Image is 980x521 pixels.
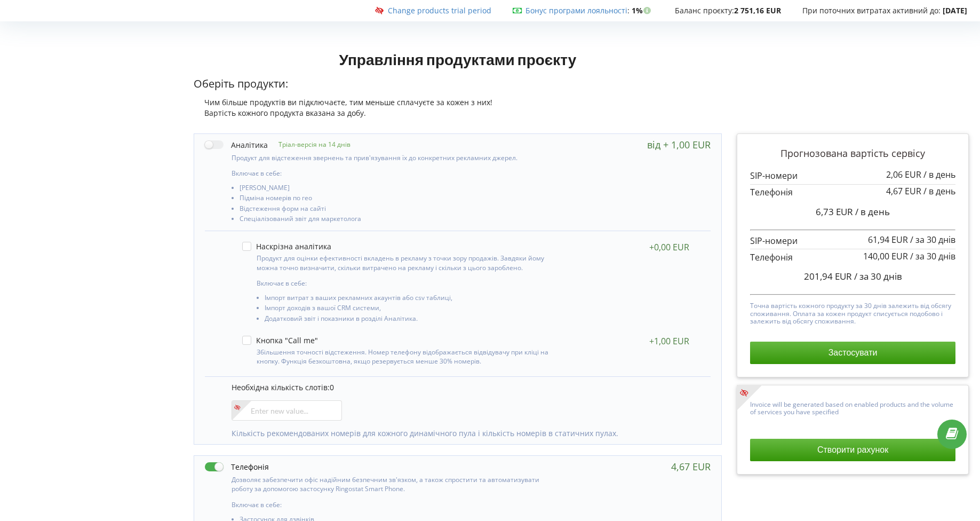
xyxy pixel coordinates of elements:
button: Застосувати [750,342,955,364]
p: Продукт для оцінки ефективності вкладень в рекламу з точки зору продажів. Завдяки йому можна точн... [257,254,555,272]
input: Enter new value... [232,400,342,421]
div: 4,67 EUR [671,461,711,472]
p: Включає в себе: [232,500,559,509]
p: Кількість рекомендованих номерів для кожного динамічного пула і кількість номерів в статичних пулах. [232,428,700,439]
h1: Управління продуктами проєкту [194,50,722,69]
span: / за 30 днів [910,234,955,246]
li: Імпорт витрат з ваших рекламних акаунтів або csv таблиці, [265,294,555,304]
span: : [525,5,630,15]
p: Прогнозована вартість сервісу [750,147,955,161]
p: Точна вартість кожного продукту за 30 днів залежить від обсягу споживання. Оплата за кожен продук... [750,299,955,325]
span: 4,67 EUR [886,185,921,197]
label: Аналітика [205,139,268,151]
p: SIP-номери [750,235,955,247]
p: Дозволяє забезпечити офіс надійним безпечним зв'язком, а також спростити та автоматизувати роботу... [232,475,559,493]
div: від + 1,00 EUR [647,139,711,150]
span: Баланс проєкту: [675,5,734,15]
p: Тріал-версія на 14 днів [268,140,350,149]
strong: [DATE] [943,5,967,15]
span: При поточних витратах активний до: [802,5,941,15]
p: Необхідна кількість слотів: [232,382,700,393]
div: Чим більше продуктів ви підключаєте, тим меньше сплачуєте за кожен з них! [194,97,722,108]
label: Кнопка "Call me" [242,336,318,345]
a: Change products trial period [388,5,491,15]
span: / в день [923,169,955,180]
span: 6,73 EUR [816,206,853,218]
span: 61,94 EUR [868,234,908,246]
p: Телефонія [750,251,955,264]
span: 140,00 EUR [863,250,908,262]
p: Збільшення точності відстеження. Номер телефону відображається відвідувачу при кліці на кнопку. Ф... [257,348,555,366]
span: 201,94 EUR [804,270,852,282]
span: 0 [330,382,334,392]
button: Створити рахунок [750,439,955,461]
li: Імпорт доходів з вашої CRM системи, [265,304,555,314]
p: Включає в себе: [232,169,559,178]
p: Телефонія [750,186,955,199]
li: Спеціалізований звіт для маркетолога [240,215,559,225]
div: +1,00 EUR [649,336,689,346]
li: Підміна номерів по гео [240,194,559,204]
span: / в день [855,206,890,218]
span: / в день [923,185,955,197]
strong: 2 751,16 EUR [734,5,781,15]
li: Додатковий звіт і показники в розділі Аналітика. [265,315,555,325]
li: [PERSON_NAME] [240,184,559,194]
p: Оберіть продукти: [194,76,722,92]
a: Бонус програми лояльності [525,5,627,15]
label: Наскрізна аналітика [242,242,331,251]
div: Вартість кожного продукта вказана за добу. [194,108,722,119]
div: +0,00 EUR [649,242,689,252]
span: 2,06 EUR [886,169,921,180]
label: Телефонія [205,461,269,472]
li: Відстеження форм на сайті [240,205,559,215]
p: Включає в себе: [257,279,555,288]
span: / за 30 днів [910,250,955,262]
span: / за 30 днів [854,270,902,282]
p: Продукт для відстеження звернень та прив'язування їх до конкретних рекламних джерел. [232,153,559,162]
p: SIP-номери [750,170,955,182]
p: Invoice will be generated based on enabled products and the volume of services you have specified [750,398,955,416]
strong: 1% [632,5,654,15]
